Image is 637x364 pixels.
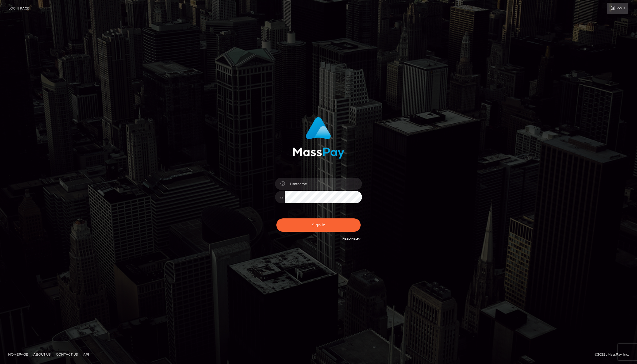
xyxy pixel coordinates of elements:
a: Login Page [8,3,29,14]
input: Username... [285,178,362,190]
a: Contact Us [54,350,80,359]
button: Sign in [276,218,361,232]
a: API [81,350,91,359]
a: Login [607,3,628,14]
a: Homepage [6,350,30,359]
img: MassPay Login [293,117,344,159]
a: Need Help? [342,237,361,240]
div: © 2025 , MassPay Inc. [595,352,633,357]
a: About Us [31,350,53,359]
